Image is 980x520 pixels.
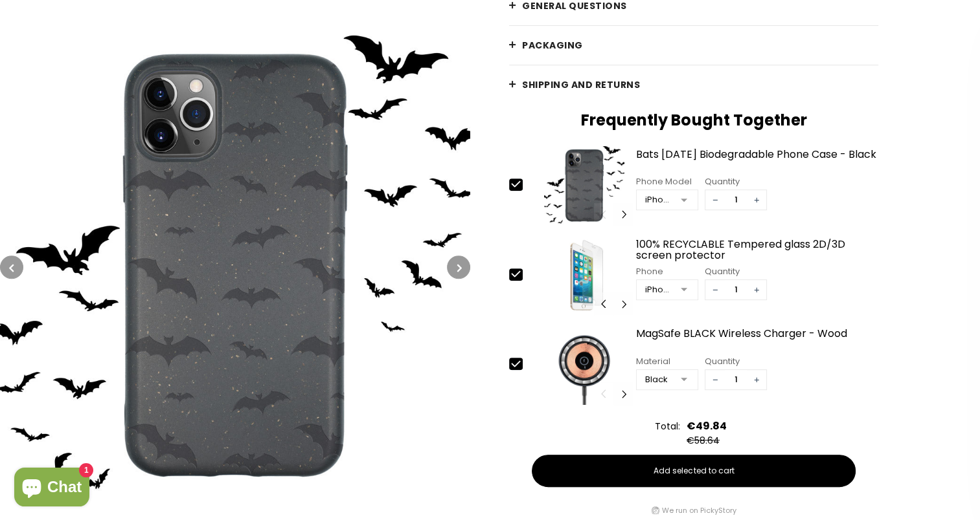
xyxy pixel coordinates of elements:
div: iPhone 13 Pro Max [645,193,672,206]
div: €58.64 [687,434,730,447]
a: We run on PickyStory [662,504,736,517]
img: picky story [652,506,659,514]
div: Total: [655,420,680,433]
div: Quantity [705,175,767,188]
button: Add selected to cart [532,455,856,487]
a: PACKAGING [509,26,878,65]
div: Phone Model [636,175,698,188]
span: − [705,280,725,299]
div: iPhone 6/6S/7/8/SE2/SE3 [645,283,672,296]
div: €49.84 [687,418,727,434]
a: Shipping and returns [509,65,878,104]
a: 100% RECYCLABLE Tempered glass 2D/3D screen protector [636,239,878,261]
div: Quantity [705,355,767,368]
span: PACKAGING [522,39,583,52]
img: Bats Halloween Biodegradable Phone Case - Black image 0 [535,146,633,226]
div: Black [645,373,672,386]
span: + [747,370,766,389]
img: MagSafe BLACK Wireless Charger - Wood image 0 [535,325,633,405]
img: Screen Protector iPhone SE 2 [535,235,633,316]
span: − [705,370,725,389]
span: Shipping and returns [522,78,640,91]
span: + [747,280,766,299]
a: MagSafe BLACK Wireless Charger - Wood [636,328,878,351]
a: Bats [DATE] Biodegradable Phone Case - Black [636,149,878,171]
span: Add selected to cart [654,465,734,477]
span: − [705,190,725,210]
div: Quantity [705,265,767,278]
h2: Frequently Bought Together [509,111,878,130]
inbox-online-store-chat: Shopify online store chat [10,468,93,510]
div: Phone [636,265,698,278]
span: + [747,190,766,210]
div: Material [636,355,698,368]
